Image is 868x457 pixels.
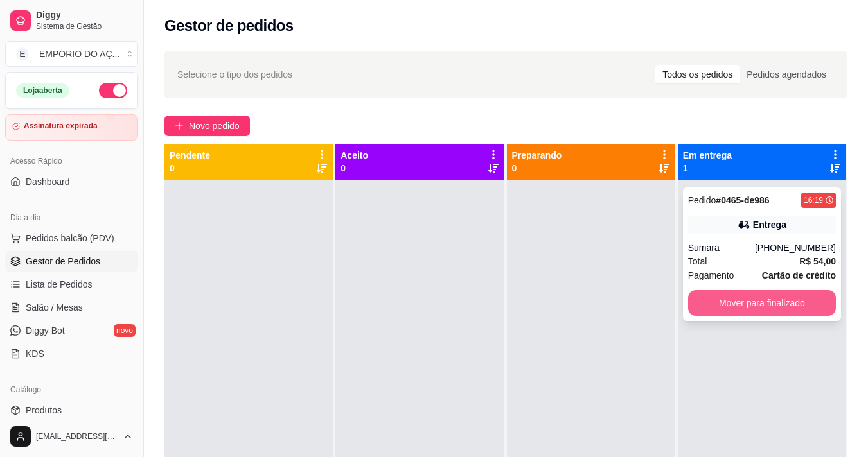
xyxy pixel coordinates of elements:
[512,149,562,162] p: Preparando
[16,83,69,98] div: Loja aberta
[5,207,138,228] div: Dia a dia
[5,343,138,364] a: KDS
[688,290,836,316] button: Mover para finalizado
[341,162,368,175] p: 0
[189,119,240,133] span: Novo pedido
[683,149,732,162] p: Em entrega
[740,65,833,83] div: Pedidos agendados
[716,195,769,205] strong: # 0465-de986
[164,15,294,36] h2: Gestor de pedidos
[16,47,29,60] span: E
[341,149,368,162] p: Aceito
[5,114,138,141] a: Assinatura expirada
[36,21,133,31] span: Sistema de Gestão
[5,251,138,272] a: Gestor de Pedidos
[164,116,250,136] button: Novo pedido
[170,149,210,162] p: Pendente
[26,404,62,417] span: Produtos
[26,347,44,360] span: KDS
[175,121,184,130] span: plus
[762,270,836,280] strong: Cartão de crédito
[5,274,138,295] a: Lista de Pedidos
[755,241,836,254] div: [PHONE_NUMBER]
[655,65,740,83] div: Todos os pedidos
[39,47,120,60] div: EMPÓRIO DO AÇ ...
[5,41,138,67] button: Select a team
[5,421,138,452] button: [EMAIL_ADDRESS][DOMAIN_NAME]
[177,67,292,82] span: Selecione o tipo dos pedidos
[5,400,138,420] a: Produtos
[26,175,70,188] span: Dashboard
[26,324,65,337] span: Diggy Bot
[24,121,98,131] article: Assinatura expirada
[26,301,83,314] span: Salão / Mesas
[5,320,138,341] a: Diggy Botnovo
[753,218,786,231] div: Entrega
[5,151,138,171] div: Acesso Rápido
[36,10,133,21] span: Diggy
[26,255,100,268] span: Gestor de Pedidos
[512,162,562,175] p: 0
[5,297,138,318] a: Salão / Mesas
[26,278,93,291] span: Lista de Pedidos
[688,195,716,205] span: Pedido
[804,195,823,205] div: 16:19
[5,5,138,36] a: DiggySistema de Gestão
[5,379,138,400] div: Catálogo
[688,268,734,282] span: Pagamento
[688,241,755,254] div: Sumara
[5,228,138,248] button: Pedidos balcão (PDV)
[170,162,210,175] p: 0
[99,83,127,98] button: Alterar Status
[26,232,114,245] span: Pedidos balcão (PDV)
[36,431,118,442] span: [EMAIL_ADDRESS][DOMAIN_NAME]
[683,162,732,175] p: 1
[799,256,836,266] strong: R$ 54,00
[688,254,707,268] span: Total
[5,171,138,192] a: Dashboard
